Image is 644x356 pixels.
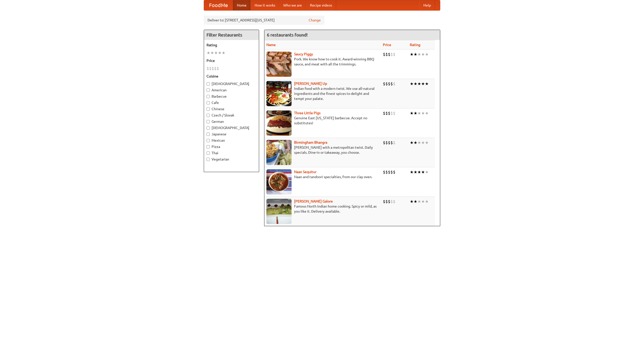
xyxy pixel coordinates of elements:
[207,66,209,71] li: $
[207,81,256,86] label: [DEMOGRAPHIC_DATA]
[410,169,414,175] li: ★
[207,50,210,56] li: ★
[279,0,306,10] a: Who we are
[266,204,379,214] p: Famous North Indian home cooking. Spicy or mild, as you like it. Delivery available.
[414,199,417,204] li: ★
[425,110,429,116] li: ★
[421,52,425,57] li: ★
[266,43,276,47] a: Name
[410,110,414,116] li: ★
[294,199,333,203] a: [PERSON_NAME] Galore
[421,140,425,145] li: ★
[388,169,390,175] li: $
[393,199,395,204] li: $
[390,140,393,145] li: $
[207,106,256,111] label: Chinese
[207,119,256,124] label: German
[204,16,325,25] div: Deliver to: [STREET_ADDRESS][US_STATE]
[385,140,388,145] li: $
[421,81,425,87] li: ★
[207,139,210,142] input: Mexican
[207,157,256,162] label: Vegetarian
[266,86,379,101] p: Indian food with a modern twist. We use all-natural ingredients and the finest spices to delight ...
[294,140,327,144] b: Birmingham Bhangra
[388,52,390,57] li: $
[294,170,316,174] a: Naan Sequitur
[417,140,421,145] li: ★
[266,140,292,165] img: bhangra.jpg
[385,199,388,204] li: $
[266,169,292,194] img: naansequitur.jpg
[393,52,395,57] li: $
[294,52,313,56] b: Saucy Piggy
[393,110,395,116] li: $
[393,81,395,87] li: $
[217,66,219,71] li: $
[207,101,210,104] input: Cafe
[393,140,395,145] li: $
[207,133,210,136] input: Japanese
[417,52,421,57] li: ★
[410,43,420,47] a: Rating
[207,58,256,63] h5: Price
[212,66,214,71] li: $
[390,81,393,87] li: $
[207,150,256,155] label: Thai
[410,52,414,57] li: ★
[388,81,390,87] li: $
[266,57,379,67] p: Pork. We know how to cook it. Award-winning BBQ sauce, and meat with all the trimmings.
[207,82,210,86] input: [DEMOGRAPHIC_DATA]
[209,66,212,71] li: $
[383,169,385,175] li: $
[266,110,292,136] img: littlepigs.jpg
[251,0,279,10] a: How it works
[207,145,210,148] input: Pizza
[385,81,388,87] li: $
[385,169,388,175] li: $
[267,32,308,37] ng-pluralize: 6 restaurants found!
[383,52,385,57] li: $
[410,81,414,87] li: ★
[425,169,429,175] li: ★
[207,144,256,149] label: Pizza
[388,140,390,145] li: $
[294,111,320,115] a: Three Little Pigs
[207,151,210,155] input: Thai
[410,199,414,204] li: ★
[388,199,390,204] li: $
[388,110,390,116] li: $
[417,199,421,204] li: ★
[266,115,379,126] p: Genuine East [US_STATE] barbecue. Accept no substitutes!
[390,52,393,57] li: $
[425,199,429,204] li: ★
[425,140,429,145] li: ★
[417,169,421,175] li: ★
[207,120,210,123] input: German
[207,113,256,118] label: Czech / Slovak
[207,94,256,99] label: Barbecue
[204,30,259,40] h4: Filter Restaurants
[390,110,393,116] li: $
[210,50,214,56] li: ★
[207,132,256,137] label: Japanese
[207,138,256,143] label: Mexican
[207,100,256,105] label: Cafe
[414,52,417,57] li: ★
[207,158,210,161] input: Vegetarian
[383,199,385,204] li: $
[421,169,425,175] li: ★
[222,50,225,56] li: ★
[425,52,429,57] li: ★
[207,95,210,98] input: Barbecue
[383,110,385,116] li: $
[214,66,217,71] li: $
[414,110,417,116] li: ★
[383,43,391,47] a: Price
[419,0,435,10] a: Help
[414,140,417,145] li: ★
[414,81,417,87] li: ★
[207,125,256,130] label: [DEMOGRAPHIC_DATA]
[266,52,292,77] img: saucy.jpg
